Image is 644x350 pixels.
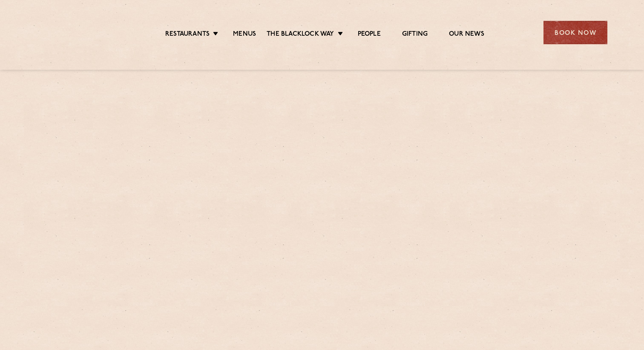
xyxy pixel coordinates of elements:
[402,30,428,40] a: Gifting
[233,30,256,40] a: Menus
[165,30,210,40] a: Restaurants
[267,30,334,40] a: The Blacklock Way
[449,30,484,40] a: Our News
[358,30,381,40] a: People
[37,8,110,57] img: svg%3E
[543,21,607,44] div: Book Now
